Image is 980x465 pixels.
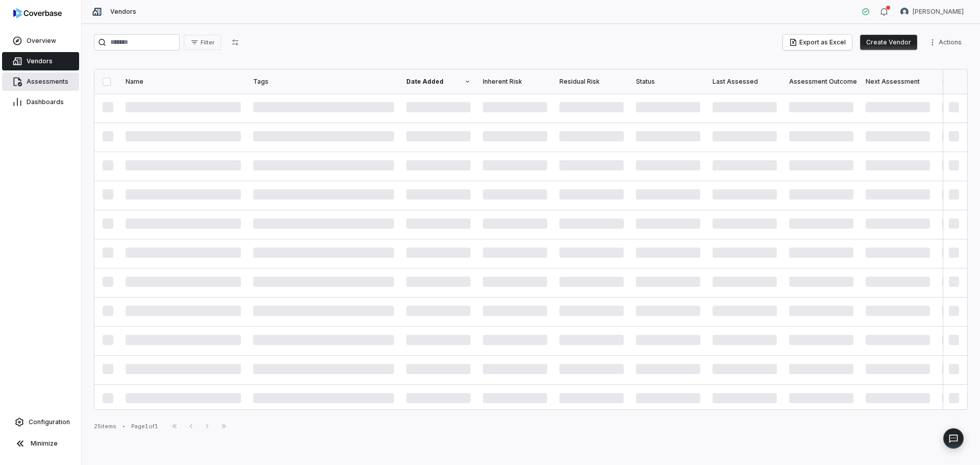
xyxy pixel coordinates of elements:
[27,57,53,65] span: Vendors
[29,418,70,426] span: Configuration
[713,78,777,86] div: Last Assessed
[2,72,79,91] a: Assessments
[783,35,852,50] button: Export as Excel
[110,8,136,16] span: Vendors
[13,8,62,18] img: logo-D7KZi-bG.svg
[94,423,116,430] div: 25 items
[27,98,64,106] span: Dashboards
[789,78,853,86] div: Assessment Outcome
[184,35,221,50] button: Filter
[253,78,394,86] div: Tags
[122,423,125,430] div: •
[31,439,58,448] span: Minimize
[894,4,970,19] button: Nic Weilbacher avatar[PERSON_NAME]
[126,78,241,86] div: Name
[2,52,79,70] a: Vendors
[2,32,79,50] a: Overview
[483,78,547,86] div: Inherent Risk
[866,78,930,86] div: Next Assessment
[27,37,56,45] span: Overview
[860,35,917,50] button: Create Vendor
[201,39,214,46] span: Filter
[406,78,471,86] div: Date Added
[131,423,158,430] div: Page 1 of 1
[925,35,968,50] button: More actions
[27,78,68,86] span: Assessments
[2,93,79,111] a: Dashboards
[559,78,624,86] div: Residual Risk
[636,78,700,86] div: Status
[913,8,964,16] span: [PERSON_NAME]
[4,433,77,454] button: Minimize
[4,413,77,431] a: Configuration
[900,8,909,16] img: Nic Weilbacher avatar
